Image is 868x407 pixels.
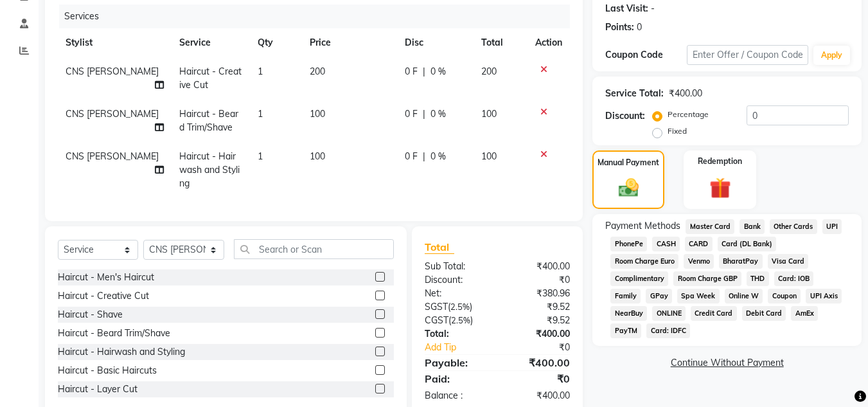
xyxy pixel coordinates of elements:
[58,345,185,359] div: Haircut - Hairwash and Styling
[58,327,170,340] div: Haircut - Beard Trim/Shave
[430,107,446,121] span: 0 %
[610,289,641,303] span: Family
[497,314,580,327] div: ₹9.52
[691,306,737,321] span: Credit Card
[258,150,263,162] span: 1
[684,254,714,269] span: Venmo
[258,66,263,77] span: 1
[605,48,686,62] div: Coupon Code
[768,254,809,269] span: Visa Card
[605,21,634,34] div: Points:
[822,219,842,234] span: UPI
[258,108,263,120] span: 1
[58,364,157,377] div: Haircut - Basic Haircuts
[774,271,814,286] span: Card: IOB
[425,301,448,312] span: SGST
[605,87,664,100] div: Service Total:
[481,108,497,120] span: 100
[58,271,154,284] div: Haircut - Men's Haircut
[250,28,302,57] th: Qty
[687,45,808,65] input: Enter Offer / Coupon Code
[405,107,418,121] span: 0 F
[415,341,511,354] a: Add Tip
[703,175,738,201] img: _gift.svg
[652,306,686,321] span: ONLINE
[686,219,734,234] span: Master Card
[430,65,446,78] span: 0 %
[497,371,580,386] div: ₹0
[806,289,842,303] span: UPI Axis
[511,341,580,354] div: ₹0
[423,65,425,78] span: |
[595,356,859,370] a: Continue Without Payment
[668,109,709,120] label: Percentage
[673,271,741,286] span: Room Charge GBP
[179,108,238,133] span: Haircut - Beard Trim/Shave
[415,371,497,386] div: Paid:
[310,150,325,162] span: 100
[474,28,528,57] th: Total
[58,383,137,396] div: Haircut - Layer Cut
[59,5,580,28] div: Services
[415,273,497,287] div: Discount:
[598,157,659,168] label: Manual Payment
[770,219,817,234] span: Other Cards
[423,150,425,163] span: |
[415,314,497,327] div: ( )
[669,87,702,100] div: ₹400.00
[58,289,149,303] div: Haircut - Creative Cut
[497,300,580,314] div: ₹9.52
[610,306,647,321] span: NearBuy
[791,306,818,321] span: AmEx
[497,260,580,273] div: ₹400.00
[423,107,425,121] span: |
[527,28,570,57] th: Action
[698,156,742,167] label: Redemption
[813,46,850,65] button: Apply
[302,28,397,57] th: Price
[310,108,325,120] span: 100
[179,150,240,189] span: Haircut - Hairwash and Styling
[646,289,672,303] span: GPay
[612,176,645,199] img: _cash.svg
[718,237,777,251] span: Card (DL Bank)
[58,308,123,321] div: Haircut - Shave
[415,287,497,300] div: Net:
[66,66,159,77] span: CNS [PERSON_NAME]
[497,273,580,287] div: ₹0
[497,389,580,402] div: ₹400.00
[768,289,801,303] span: Coupon
[415,300,497,314] div: ( )
[652,237,680,251] span: CASH
[172,28,250,57] th: Service
[66,150,159,162] span: CNS [PERSON_NAME]
[605,109,645,123] div: Discount:
[405,150,418,163] span: 0 F
[425,240,454,254] span: Total
[637,21,642,34] div: 0
[58,28,172,57] th: Stylist
[415,260,497,273] div: Sub Total:
[450,302,470,312] span: 2.5%
[677,289,720,303] span: Spa Week
[430,150,446,163] span: 0 %
[646,323,690,338] span: Card: IDFC
[610,271,668,286] span: Complimentary
[415,327,497,341] div: Total:
[234,239,394,259] input: Search or Scan
[481,150,497,162] span: 100
[451,315,470,325] span: 2.5%
[740,219,765,234] span: Bank
[481,66,497,77] span: 200
[719,254,763,269] span: BharatPay
[668,125,687,137] label: Fixed
[605,219,680,233] span: Payment Methods
[610,254,678,269] span: Room Charge Euro
[725,289,763,303] span: Online W
[747,271,769,286] span: THD
[405,65,418,78] span: 0 F
[497,287,580,300] div: ₹380.96
[425,314,448,326] span: CGST
[179,66,242,91] span: Haircut - Creative Cut
[310,66,325,77] span: 200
